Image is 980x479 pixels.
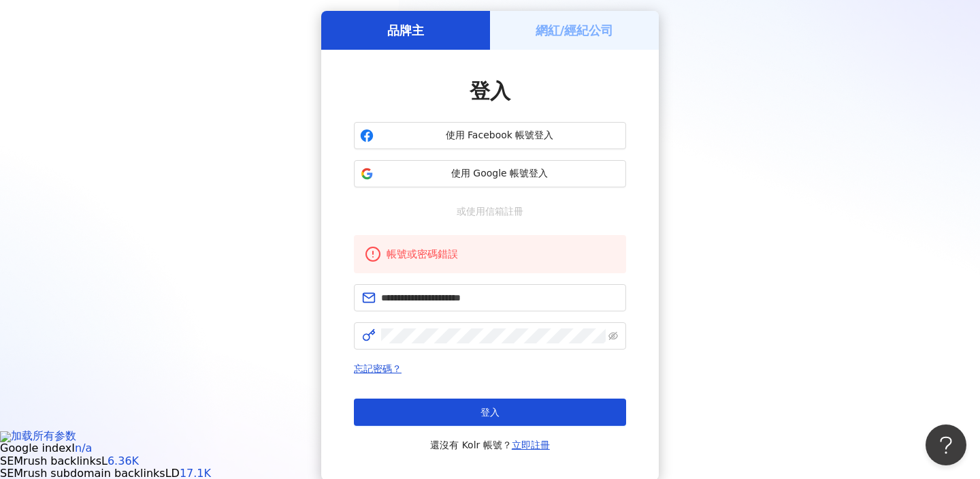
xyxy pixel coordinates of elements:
h5: 品牌主 [387,22,424,39]
a: 6.36K [108,454,139,467]
span: eye-invisible [608,331,618,341]
a: n/a [75,442,92,454]
div: 帳號或密碼錯誤 [387,246,615,262]
span: 加载所有参数 [11,429,76,442]
a: 忘記密碼？ [354,363,402,374]
button: 登入 [354,399,626,426]
button: 使用 Google 帳號登入 [354,160,626,187]
span: 登入 [480,407,500,418]
span: 或使用信箱註冊 [447,204,533,219]
span: 登入 [470,79,510,103]
button: 使用 Facebook 帳號登入 [354,122,626,149]
span: L [101,454,108,467]
h5: 網紅/經紀公司 [536,22,614,39]
a: 立即註冊 [512,439,550,450]
iframe: Help Scout Beacon - Open [926,424,966,465]
span: 使用 Google 帳號登入 [379,167,620,181]
span: 還沒有 Kolr 帳號？ [430,437,550,453]
span: I [71,442,75,454]
span: 使用 Facebook 帳號登入 [379,129,620,142]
